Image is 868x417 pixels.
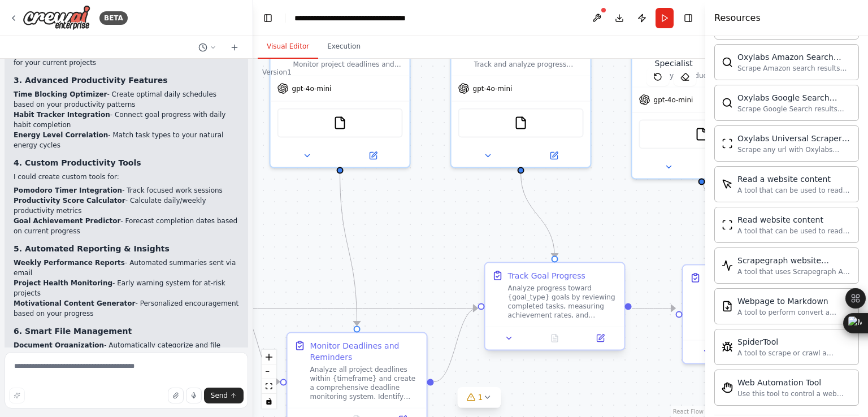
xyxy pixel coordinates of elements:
[335,173,363,325] g: Edge from aa48042e-d227-47e4-b319-86cd2615befb to f5ad72cd-ef1e-4220-959c-34fd397f3bf7
[737,92,852,103] div: Oxylabs Google Search Scraper tool
[14,217,120,225] strong: Goal Achievement Predictor
[194,41,221,54] button: Switch to previous chat
[631,38,772,180] div: Productivity Insights SpecialistAnalyze productivity patterns over {analysis_period}, identify pe...
[737,377,852,388] div: Web Automation Tool
[737,145,852,154] div: Scrape any url with Oxylabs Universal Scraper
[260,10,276,26] button: Hide left sidebar
[654,95,693,105] span: gpt-4o-mini
[318,35,370,59] button: Execution
[99,11,128,25] div: BETA
[14,131,108,139] strong: Energy Level Correlation
[632,303,675,314] g: Edge from e7039721-4b32-4b25-b4a3-cafc64f5320e to 6a57594b-8e26-4852-8bec-72ddbeb7cac1
[14,111,110,119] strong: Habit Tracker Integration
[737,349,852,358] div: A tool to scrape or crawl a website and return LLM-ready content.
[484,264,626,353] div: Track Goal ProgressAnalyze progress toward {goal_type} goals by reviewing completed tasks, measur...
[341,149,405,163] button: Open in side panel
[236,303,478,314] g: Edge from 528f28b2-eca4-48d8-96e7-b51c56ca6249 to e7039721-4b32-4b25-b4a3-cafc64f5320e
[478,392,483,403] span: 1
[722,341,733,353] img: SpiderTool
[14,197,125,205] strong: Productivity Score Calculator
[14,90,107,98] strong: Time Blocking Optimizer
[737,105,852,114] div: Scrape Google Search results with Oxylabs Google Search Scraper
[434,303,478,388] g: Edge from f5ad72cd-ef1e-4220-959c-34fd397f3bf7 to e7039721-4b32-4b25-b4a3-cafc64f5320e
[262,68,292,77] div: Version 1
[474,60,584,69] div: Track and analyze progress toward {goal_type} goals by measuring completion rates, identifying bl...
[9,388,25,403] button: Improve this prompt
[14,110,239,130] li: - Connect goal progress with daily habit completion
[737,336,852,347] div: SpiderTool
[258,35,318,59] button: Visual Editor
[14,158,141,167] strong: 4. Custom Productivity Tools
[673,409,704,415] a: React Flow attribution
[262,379,276,394] button: fit view
[722,57,733,68] img: OxylabsAmazonSearchScraperTool
[737,186,852,195] div: A tool that can be used to read a website content.
[737,51,852,63] div: Oxylabs Amazon Search Scraper tool
[168,388,184,403] button: Upload files
[14,258,239,278] li: - Automated summaries sent via email
[737,389,852,398] div: Use this tool to control a web browser and interact with websites using natural language. Capabil...
[722,382,733,393] img: StagehandTool
[722,97,733,108] img: OxylabsGoogleSearchScraperTool
[14,244,170,253] strong: 5. Automated Reporting & Insights
[722,219,733,231] img: ScrapeWebsiteTool
[186,388,202,403] button: Click to speak your automation idea
[292,84,332,93] span: gpt-4o-mini
[458,387,501,408] button: 1
[14,341,104,349] strong: Document Organization
[14,196,239,216] li: - Calculate daily/weekly productivity metrics
[450,38,592,168] div: Track and analyze progress toward {goal_type} goals by measuring completion rates, identifying bl...
[14,279,112,287] strong: Project Health Monitoring
[695,128,709,141] img: FileReadTool
[310,365,420,401] div: Analyze all project deadlines within {timeframe} and create a comprehensive deadline monitoring s...
[737,255,852,266] div: Scrapegraph website scraper
[211,391,228,400] span: Send
[225,41,244,54] button: Start a new chat
[333,116,347,130] img: FileReadTool
[310,340,420,363] div: Monitor Deadlines and Reminders
[508,270,585,281] div: Track Goal Progress
[531,332,579,345] button: No output available
[14,259,125,267] strong: Weekly Performance Reports
[14,185,239,196] li: - Track focused work sessions
[14,89,239,110] li: - Create optimal daily schedules based on your productivity patterns
[522,149,586,163] button: Open in side panel
[294,12,422,24] nav: breadcrumb
[737,227,852,236] div: A tool that can be used to read a website content.
[581,332,620,345] button: Open in side panel
[473,84,513,93] span: gpt-4o-mini
[737,308,852,317] div: A tool to perform convert a webpage to markdown to make it easier for LLMs to understand
[737,296,852,307] div: Webpage to Markdown
[14,216,239,236] li: - Forecast completion dates based on current progress
[737,214,852,225] div: Read website content
[514,116,528,130] img: FileReadTool
[262,350,276,409] div: React Flow controls
[293,60,403,69] div: Monitor project deadlines and milestones, analyze upcoming deadlines within {timeframe}, and crea...
[722,138,733,149] img: OxylabsUniversalScraperTool
[680,10,696,26] button: Hide right sidebar
[722,179,733,190] img: ScrapeElementFromWebsiteTool
[262,364,276,379] button: zoom out
[14,278,239,298] li: - Early warning system for at-risk projects
[14,327,132,336] strong: 6. Smart File Management
[714,11,761,25] h4: Resources
[236,303,280,388] g: Edge from 528f28b2-eca4-48d8-96e7-b51c56ca6249 to f5ad72cd-ef1e-4220-959c-34fd397f3bf7
[14,76,168,85] strong: 3. Advanced Productivity Features
[737,64,852,73] div: Scrape Amazon search results with Oxylabs Amazon Search Scraper
[14,186,122,194] strong: Pomodoro Timer Integration
[14,298,239,319] li: - Personalized encouragement based on your progress
[14,299,136,307] strong: Motivational Content Generator
[737,173,852,185] div: Read a website content
[262,394,276,409] button: toggle interactivity
[204,388,244,403] button: Send
[14,172,239,182] p: I could create custom tools for:
[515,173,561,258] g: Edge from 3bc65644-c4c9-424b-b056-d74047bc5cb5 to e7039721-4b32-4b25-b4a3-cafc64f5320e
[722,260,733,271] img: ScrapegraphScrapeTool
[508,284,618,320] div: Analyze progress toward {goal_type} goals by reviewing completed tasks, measuring achievement rat...
[737,133,852,144] div: Oxylabs Universal Scraper tool
[737,267,852,276] div: A tool that uses Scrapegraph AI to intelligently scrape website content.
[262,350,276,364] button: zoom in
[23,5,90,31] img: Logo
[722,301,733,312] img: SerplyWebpageToMarkdownTool
[270,38,411,168] div: Monitor project deadlines and milestones, analyze upcoming deadlines within {timeframe}, and crea...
